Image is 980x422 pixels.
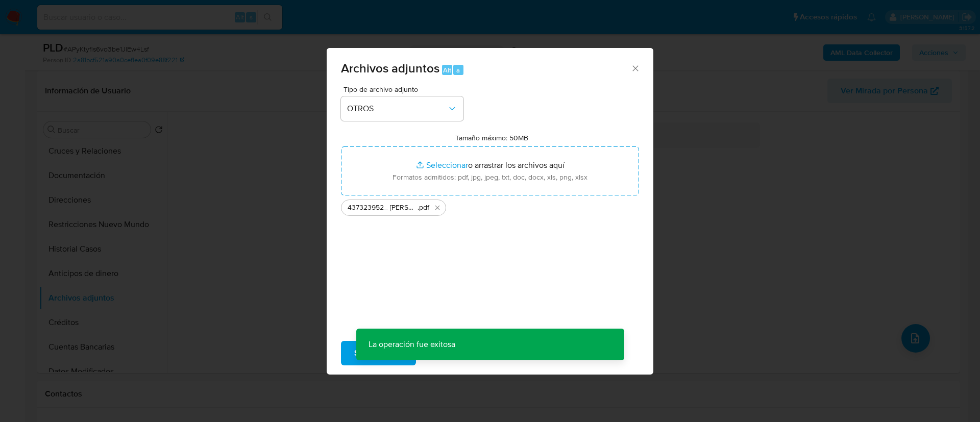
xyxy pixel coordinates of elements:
[341,96,463,121] button: OTROS
[341,341,416,365] button: Subir archivo
[418,203,429,213] span: .pdf
[356,329,468,360] p: La operación fue exitosa
[354,342,403,364] span: Subir archivo
[455,133,528,142] label: Tamaño máximo: 50MB
[431,202,444,214] button: Eliminar 437323952_ Yanet Galicia Diaz_AGOSTO 2025.pdf
[348,203,418,213] span: 437323952_ [PERSON_NAME] Diaz_AGOSTO 2025
[341,195,639,216] ul: Archivos seleccionados
[456,65,460,75] span: a
[630,63,640,72] button: Cerrar
[341,59,439,77] span: Archivos adjuntos
[344,86,466,93] span: Tipo de archivo adjunto
[433,342,467,364] span: Cancelar
[347,104,447,114] span: OTROS
[443,65,451,75] span: Alt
